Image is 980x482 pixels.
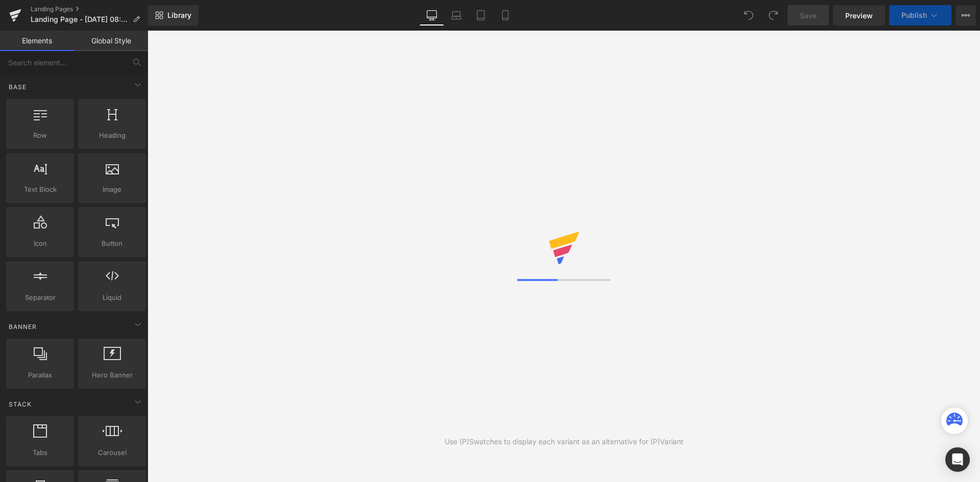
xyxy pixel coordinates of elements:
span: Preview [845,10,873,21]
span: Base [8,82,28,92]
span: Parallax [9,370,71,380]
a: Landing Pages [31,5,148,13]
span: Save [800,10,817,21]
span: Hero Banner [81,370,143,380]
a: Laptop [444,5,469,26]
button: Redo [763,5,783,26]
a: Global Style [74,31,148,51]
span: Liquid [81,292,143,303]
span: Publish [901,11,927,19]
a: Desktop [420,5,444,26]
span: Tabs [9,447,71,458]
span: Stack [8,399,33,409]
span: Landing Page - [DATE] 08:43:16 [31,15,129,23]
a: Preview [833,5,885,26]
a: Tablet [469,5,493,26]
span: Separator [9,292,71,303]
button: Undo [739,5,759,26]
button: More [955,5,976,26]
div: Use (P)Swatches to display each variant as an alternative for (P)Variant [445,436,683,447]
span: Text Block [9,184,71,195]
a: New Library [148,5,199,26]
a: Mobile [493,5,518,26]
span: Heading [81,130,143,141]
span: Banner [8,322,38,332]
span: Carousel [81,447,143,458]
span: Image [81,184,143,195]
span: Library [167,11,191,20]
div: Open Intercom Messenger [945,447,970,472]
span: Row [9,130,71,141]
span: Icon [9,238,71,249]
button: Publish [889,5,951,26]
span: Button [81,238,143,249]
